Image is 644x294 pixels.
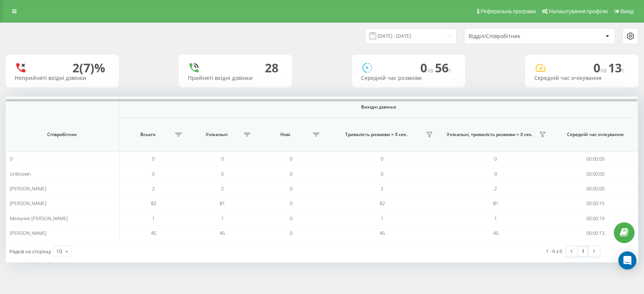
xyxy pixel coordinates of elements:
span: 0 [290,155,292,162]
span: хв [427,66,435,74]
span: [PERSON_NAME] [10,185,46,192]
span: 0 [152,155,155,162]
span: Мельник [PERSON_NAME] [10,215,68,222]
span: 45 [220,230,225,236]
span: 0 [494,170,497,177]
span: 2 [152,185,155,192]
span: 45 [380,230,385,236]
span: 2 [381,185,383,192]
span: 0 [290,170,292,177]
span: 0 [381,170,383,177]
td: 00:00:00 [552,152,638,166]
span: 45 [151,230,156,236]
span: Рядків на сторінці [9,248,51,255]
span: Вихід [621,8,634,14]
span: Унікальні, тривалість розмови > Х сек. [443,132,536,138]
span: 0 [420,60,435,76]
span: 81 [220,200,225,207]
span: 0 [593,60,608,76]
span: Налаштування профілю [549,8,608,14]
span: 82 [380,200,385,207]
div: Середній час очікування [534,75,629,81]
span: 56 [435,60,452,76]
span: Унікальні [192,132,241,138]
td: 00:00:00 [552,181,638,196]
span: 2 [494,185,497,192]
span: c [449,66,452,74]
td: 00:00:15 [552,196,638,211]
span: 0 [494,155,497,162]
span: 2 [221,185,224,192]
div: 1 - 6 з 6 [546,247,562,255]
span: 0 [381,155,383,162]
div: Неприйняті вхідні дзвінки [15,75,110,81]
span: 1 [152,215,155,222]
span: c [622,66,625,74]
a: 1 [577,246,589,257]
div: Середній час розмови [361,75,456,81]
td: 00:00:19 [552,211,638,225]
td: 00:00:13 [552,226,638,240]
span: Співробітник [15,132,110,138]
span: Тривалість розмови > Х сек. [329,132,423,138]
div: Open Intercom Messenger [618,251,636,269]
span: [PERSON_NAME] [10,230,46,236]
span: 1 [221,215,224,222]
div: 2 (7)% [72,61,105,75]
span: 1 [494,215,497,222]
span: Середній час очікування [560,132,630,138]
span: 0 [10,155,12,162]
span: Всього [123,132,173,138]
span: хв [600,66,608,74]
span: 45 [493,230,498,236]
span: 82 [151,200,156,207]
td: 00:00:00 [552,166,638,181]
span: Unknown [10,170,31,177]
div: Прийняті вхідні дзвінки [188,75,283,81]
span: 0 [221,170,224,177]
span: 0 [221,155,224,162]
div: Відділ/Співробітник [469,33,559,40]
span: Реферальна програма [481,8,536,14]
span: 1 [381,215,383,222]
span: 0 [290,200,292,207]
div: 10 [56,248,62,255]
span: 0 [152,170,155,177]
span: 0 [290,215,292,222]
span: Вихідні дзвінки [149,104,609,110]
span: [PERSON_NAME] [10,200,46,207]
span: 0 [290,230,292,236]
span: 0 [290,185,292,192]
div: 28 [265,61,278,75]
span: 81 [493,200,498,207]
span: 13 [608,60,625,76]
span: Нові [260,132,310,138]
